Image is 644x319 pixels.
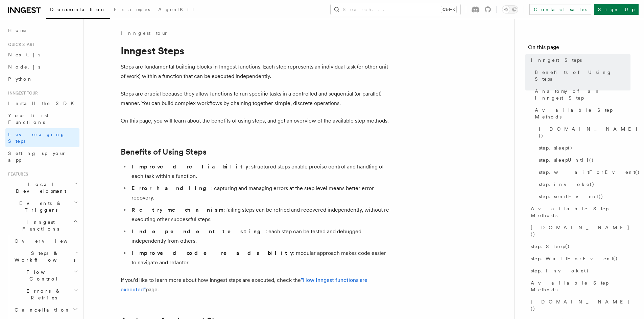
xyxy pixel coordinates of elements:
[46,2,110,19] a: Documentation
[158,7,194,12] span: AgentKit
[8,27,27,34] span: Home
[5,49,79,61] a: Next.js
[132,228,266,235] strong: Independent testing
[121,147,207,157] a: Benefits of Using Steps
[532,85,630,104] a: Anatomy of an Inngest Step
[50,7,106,12] span: Documentation
[5,109,79,128] a: Your first Functions
[5,73,79,85] a: Python
[5,197,79,216] button: Events & Triggers
[5,216,79,235] button: Inngest Functions
[536,154,630,166] a: step.sleepUntil()
[539,169,640,176] span: step.waitForEvent()
[132,163,248,170] strong: Improved reliability
[528,252,630,265] a: step.WaitForEvent()
[8,64,40,70] span: Node.js
[528,277,630,296] a: Available Step Methods
[5,178,79,197] button: Local Development
[129,184,391,203] li: : capturing and managing errors at the step level means better error recovery.
[132,185,211,191] strong: Error handling
[539,126,638,139] span: [DOMAIN_NAME]()
[12,235,79,247] a: Overview
[8,113,48,125] span: Your first Functions
[5,42,35,47] span: Quick start
[594,4,639,15] a: Sign Up
[12,285,79,304] button: Errors & Retries
[529,4,591,15] a: Contact sales
[12,247,79,266] button: Steps & Workflows
[536,190,630,203] a: step.sendEvent()
[528,240,630,252] a: step.Sleep()
[8,101,78,106] span: Install the SDK
[528,221,630,240] a: [DOMAIN_NAME]()
[12,307,70,313] span: Cancellation
[502,5,518,14] button: Toggle dark mode
[121,275,391,294] p: If you'd like to learn more about how Inngest steps are executed, check the page.
[539,193,603,200] span: step.sendEvent()
[5,128,79,147] a: Leveraging Steps
[12,266,79,285] button: Flow Control
[539,144,573,151] span: step.sleep()
[129,162,391,181] li: : structured steps enable precise control and handling of each task within a function.
[535,88,630,101] span: Anatomy of an Inngest Step
[121,116,391,126] p: On this page, you will learn about the benefits of using steps, and get an overview of the availa...
[114,7,150,12] span: Examples
[528,265,630,277] a: step.Invoke()
[5,181,74,194] span: Local Development
[5,97,79,109] a: Install the SDK
[8,132,65,144] span: Leveraging Steps
[535,69,630,82] span: Benefits of Using Steps
[531,224,630,238] span: [DOMAIN_NAME]()
[5,24,79,36] a: Home
[132,207,223,213] strong: Retry mechanism
[8,52,40,57] span: Next.js
[531,57,582,63] span: Inngest Steps
[8,151,66,163] span: Setting up your app
[5,200,74,213] span: Events & Triggers
[531,298,630,312] span: [DOMAIN_NAME]()
[129,227,391,246] li: : each step can be tested and debugged independently from others.
[528,54,630,66] a: Inngest Steps
[536,178,630,190] a: step.invoke()
[121,45,391,57] h1: Inngest Steps
[15,238,84,244] span: Overview
[5,147,79,166] a: Setting up your app
[12,288,73,301] span: Errors & Retries
[532,104,630,123] a: Available Step Methods
[531,243,570,250] span: step.Sleep()
[531,255,618,262] span: step.WaitForEvent()
[536,142,630,154] a: step.sleep()
[5,219,73,232] span: Inngest Functions
[531,205,630,219] span: Available Step Methods
[110,2,154,18] a: Examples
[8,76,33,82] span: Python
[536,166,630,178] a: step.waitForEvent()
[121,62,391,81] p: Steps are fundamental building blocks in Inngest functions. Each step represents an individual ta...
[12,250,75,263] span: Steps & Workflows
[12,304,79,316] button: Cancellation
[5,171,28,177] span: Features
[132,250,293,256] strong: Improved code readability
[528,296,630,315] a: [DOMAIN_NAME]()
[5,61,79,73] a: Node.js
[528,43,630,54] h4: On this page
[331,4,460,15] button: Search...Ctrl+K
[12,269,73,282] span: Flow Control
[539,181,595,188] span: step.invoke()
[441,6,456,13] kbd: Ctrl+K
[129,248,391,267] li: : modular approach makes code easier to navigate and refactor.
[531,267,589,274] span: step.Invoke()
[539,157,594,163] span: step.sleepUntil()
[531,280,630,293] span: Available Step Methods
[535,107,630,120] span: Available Step Methods
[528,203,630,221] a: Available Step Methods
[121,89,391,108] p: Steps are crucial because they allow functions to run specific tasks in a controlled and sequenti...
[121,30,168,36] a: Inngest tour
[129,205,391,224] li: : failing steps can be retried and recovered independently, without re-executing other successful...
[532,66,630,85] a: Benefits of Using Steps
[5,90,38,96] span: Inngest tour
[536,123,630,142] a: [DOMAIN_NAME]()
[154,2,198,18] a: AgentKit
